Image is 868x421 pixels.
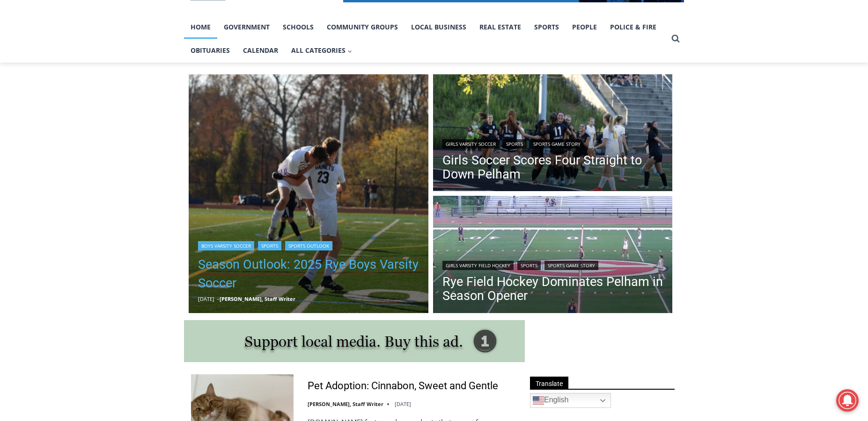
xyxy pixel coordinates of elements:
[395,400,411,407] time: [DATE]
[320,15,405,39] a: Community Groups
[442,137,663,149] div: | |
[198,241,254,250] a: Boys Varsity Soccer
[236,0,442,91] div: "[PERSON_NAME] and I covered the [DATE] Parade, which was a really eye opening experience as I ha...
[236,39,285,62] a: Calendar
[3,96,92,132] span: Open Tues. - Sun. [PHONE_NUMBER]
[603,15,663,39] a: Police & Fire
[189,74,428,314] a: Read More Season Outlook: 2025 Rye Boys Varsity Soccer
[308,400,383,407] a: [PERSON_NAME], Staff Writer
[530,139,584,149] a: Sports Game Story
[258,241,281,250] a: Sports
[285,39,359,62] button: Child menu of All Categories
[198,295,214,302] time: [DATE]
[184,39,236,62] a: Obituaries
[433,74,673,194] img: (PHOTO: Rye Girls Soccer's Samantha Yeh scores a goal in her team's 4-1 victory over Pelham on Se...
[189,74,428,314] img: (PHOTO: Alex van der Voort and Lex Cox of Rye Boys Varsity Soccer on Thursday, October 31, 2024 f...
[245,93,434,114] span: Intern @ [DOMAIN_NAME]
[184,15,667,63] nav: Primary Navigation
[433,74,673,194] a: Read More Girls Soccer Scores Four Straight to Down Pelham
[433,196,673,315] a: Read More Rye Field Hockey Dominates Pelham in Season Opener
[473,15,528,39] a: Real Estate
[442,259,663,270] div: | |
[198,239,419,250] div: | |
[503,139,526,149] a: Sports
[405,15,473,39] a: Local Business
[530,377,568,389] span: Translate
[533,395,544,406] img: en
[96,58,138,112] div: "the precise, almost orchestrated movements of cutting and assembling sushi and [PERSON_NAME] mak...
[566,15,603,39] a: People
[433,196,673,315] img: (PHOTO: The Rye Girls Field Hockey Team defeated Pelham 3-0 on Tuesday to move to 3-0 in 2024.)
[517,261,541,270] a: Sports
[544,261,598,270] a: Sports Game Story
[442,153,663,181] a: Girls Soccer Scores Four Straight to Down Pelham
[285,241,332,250] a: Sports Outlook
[442,261,514,270] a: Girls Varsity Field Hockey
[220,295,295,302] a: [PERSON_NAME], Staff Writer
[184,320,525,362] img: support local media, buy this ad
[217,15,276,39] a: Government
[308,379,498,393] a: Pet Adoption: Cinnabon, Sweet and Gentle
[442,275,663,303] a: Rye Field Hockey Dominates Pelham in Season Opener
[225,91,454,116] a: Intern @ [DOMAIN_NAME]
[0,94,94,116] a: Open Tues. - Sun. [PHONE_NUMBER]
[217,295,220,302] span: –
[184,15,217,39] a: Home
[528,15,566,39] a: Sports
[667,30,684,47] button: View Search Form
[442,139,499,149] a: Girls Varsity Soccer
[198,255,419,293] a: Season Outlook: 2025 Rye Boys Varsity Soccer
[276,15,320,39] a: Schools
[530,393,611,408] a: English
